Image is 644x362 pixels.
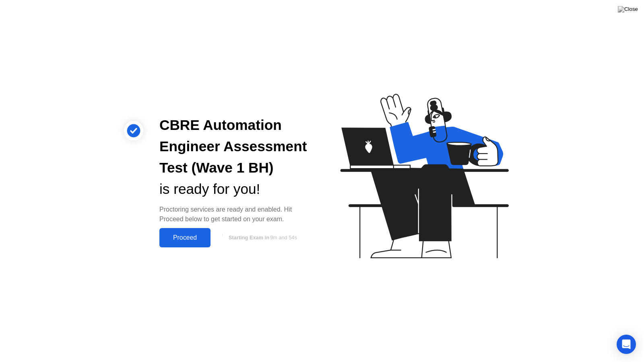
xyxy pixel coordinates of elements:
[159,228,211,247] button: Proceed
[618,6,638,12] img: Close
[162,234,208,241] div: Proceed
[617,335,636,354] div: Open Intercom Messenger
[215,230,309,245] button: Starting Exam in9m and 54s
[159,179,309,200] div: is ready for you!
[159,205,309,224] div: Proctoring services are ready and enabled. Hit Proceed below to get started on your exam.
[159,115,309,178] div: CBRE Automation Engineer Assessment Test (Wave 1 BH)
[270,234,297,241] span: 9m and 54s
